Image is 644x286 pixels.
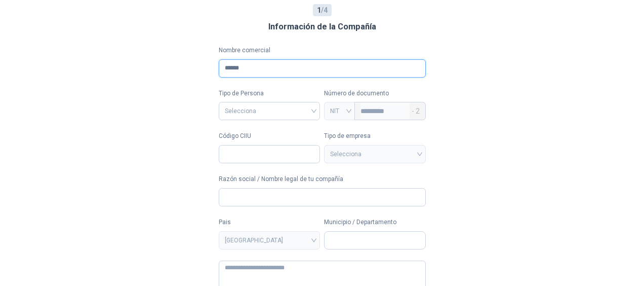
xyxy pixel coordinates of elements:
[219,131,320,141] label: Código CIIU
[324,89,426,98] p: Número de documento
[317,6,321,14] b: 1
[225,233,314,248] span: COLOMBIA
[324,218,426,227] label: Municipio / Departamento
[412,102,420,120] span: - 2
[219,46,426,55] label: Nombre comercial
[219,218,320,227] label: Pais
[330,103,349,119] span: NIT
[219,89,320,98] label: Tipo de Persona
[324,131,426,141] label: Tipo de empresa
[219,174,426,184] label: Razón social / Nombre legal de tu compañía
[317,5,328,16] span: / 4
[268,20,376,33] h3: Información de la Compañía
